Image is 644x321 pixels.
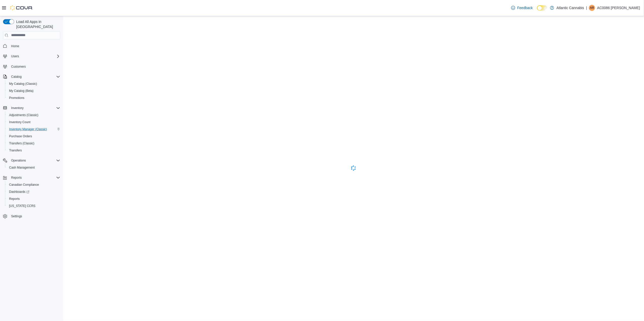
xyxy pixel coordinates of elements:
[5,80,62,87] button: My Catalog (Classic)
[9,157,60,164] span: Operations
[7,133,60,139] span: Purchase Orders
[9,96,25,100] span: Promotions
[586,5,587,11] p: |
[9,183,39,187] span: Canadian Compliance
[9,82,37,86] span: My Catalog (Classic)
[7,95,27,101] a: Promotions
[3,40,60,233] nav: Complex example
[9,134,32,138] span: Purchase Orders
[537,11,537,11] span: Dark Mode
[1,212,62,220] button: Settings
[10,5,33,10] img: Cova
[9,213,60,219] span: Settings
[557,5,584,11] p: Atlantic Cannabis
[9,190,29,194] span: Dashboards
[5,119,62,126] button: Inventory Count
[5,195,62,202] button: Reports
[9,148,22,152] span: Transfers
[7,203,37,209] a: [US_STATE] CCRS
[7,196,22,202] a: Reports
[7,147,60,153] span: Transfers
[7,165,37,171] a: Cash Management
[9,74,60,80] span: Catalog
[5,112,62,119] button: Adjustments (Classic)
[5,133,62,140] button: Purchase Orders
[1,174,62,181] button: Reports
[5,140,62,147] button: Transfers (Classic)
[7,133,34,139] a: Purchase Orders
[7,126,60,132] span: Inventory Manager (Classic)
[7,147,24,153] a: Transfers
[9,113,38,117] span: Adjustments (Classic)
[7,88,36,94] a: My Catalog (Beta)
[1,42,62,50] button: Home
[517,5,533,10] span: Feedback
[1,73,62,80] button: Catalog
[11,65,26,69] span: Customers
[7,140,60,146] span: Transfers (Classic)
[1,157,62,164] button: Operations
[7,203,60,209] span: Washington CCRS
[5,147,62,154] button: Transfers
[9,53,60,59] span: Users
[1,104,62,112] button: Inventory
[5,181,62,188] button: Canadian Compliance
[9,53,21,59] button: Users
[7,189,60,195] span: Dashboards
[9,141,34,145] span: Transfers (Classic)
[9,89,34,93] span: My Catalog (Beta)
[5,188,62,195] a: Dashboards
[7,140,36,146] a: Transfers (Classic)
[9,120,31,124] span: Inventory Count
[9,157,28,164] button: Operations
[7,189,31,195] a: Dashboards
[9,105,26,111] button: Inventory
[9,105,60,111] span: Inventory
[11,75,21,79] span: Catalog
[7,88,60,94] span: My Catalog (Beta)
[7,81,39,87] a: My Catalog (Classic)
[9,197,20,201] span: Reports
[7,81,60,87] span: My Catalog (Classic)
[11,54,19,58] span: Users
[9,43,21,49] a: Home
[11,158,26,163] span: Operations
[9,64,28,70] a: Customers
[11,106,23,110] span: Inventory
[9,204,35,208] span: [US_STATE] CCRS
[9,166,35,170] span: Cash Management
[7,126,49,132] a: Inventory Manager (Classic)
[5,87,62,94] button: My Catalog (Beta)
[5,202,62,209] button: [US_STATE] CCRS
[537,5,547,11] input: Dark Mode
[11,176,22,180] span: Reports
[7,182,60,188] span: Canadian Compliance
[509,3,535,13] a: Feedback
[9,175,60,181] span: Reports
[9,74,23,80] button: Catalog
[7,112,40,118] a: Adjustments (Classic)
[5,126,62,133] button: Inventory Manager (Classic)
[7,165,60,171] span: Cash Management
[9,175,24,181] button: Reports
[590,5,594,11] span: AR
[589,5,595,11] div: AC0086 Ryan Katie
[7,119,60,125] span: Inventory Count
[14,19,60,29] span: Load All Apps in [GEOGRAPHIC_DATA]
[1,63,62,70] button: Customers
[7,119,33,125] a: Inventory Count
[1,53,62,60] button: Users
[597,5,640,11] p: AC0086 [PERSON_NAME]
[9,127,47,131] span: Inventory Manager (Classic)
[11,214,22,218] span: Settings
[7,112,60,118] span: Adjustments (Classic)
[9,213,24,219] a: Settings
[7,95,60,101] span: Promotions
[11,44,19,48] span: Home
[7,196,60,202] span: Reports
[9,43,60,49] span: Home
[5,94,62,101] button: Promotions
[9,63,60,70] span: Customers
[7,182,41,188] a: Canadian Compliance
[5,164,62,171] button: Cash Management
